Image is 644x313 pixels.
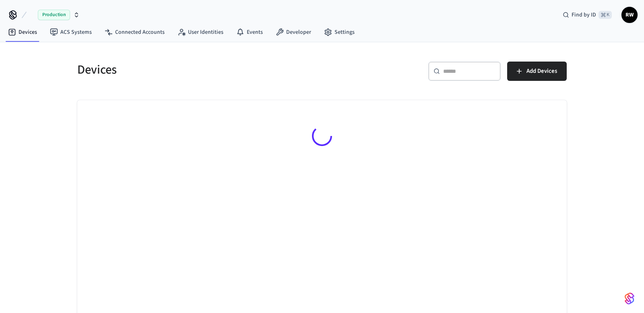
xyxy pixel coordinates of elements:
[43,25,98,39] a: ACS Systems
[269,25,318,39] a: Developer
[625,292,634,305] img: SeamLogoGradient.69752ec5.svg
[318,25,361,39] a: Settings
[622,8,637,22] span: RW
[77,62,317,78] h5: Devices
[526,66,557,76] span: Add Devices
[621,7,638,23] button: RW
[171,25,230,39] a: User Identities
[556,8,618,22] div: Find by ID⌘ K
[38,10,70,20] span: Production
[2,25,43,39] a: Devices
[599,11,612,19] span: ⌘ K
[98,25,171,39] a: Connected Accounts
[230,25,269,39] a: Events
[507,62,567,81] button: Add Devices
[572,11,596,19] span: Find by ID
